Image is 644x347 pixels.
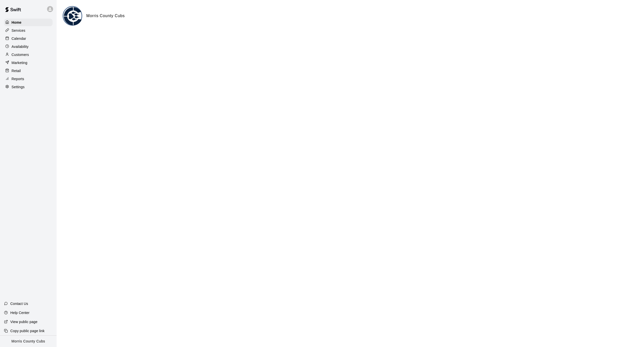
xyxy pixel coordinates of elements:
h6: Morris County Cubs [86,13,125,19]
p: Settings [12,84,25,89]
p: Copy public page link [10,328,45,333]
a: Settings [4,83,53,91]
p: Marketing [12,60,27,65]
a: Reports [4,75,53,83]
p: Help Center [10,310,29,315]
a: Retail [4,67,53,75]
p: Retail [12,68,21,73]
a: Marketing [4,59,53,67]
a: Availability [4,43,53,50]
p: Contact Us [10,301,28,306]
p: Home [12,20,22,25]
img: Morris County Cubs logo [63,7,82,26]
a: Services [4,27,53,34]
p: Services [12,28,25,33]
p: Availability [12,44,29,49]
p: Customers [12,52,29,57]
a: Customers [4,51,53,58]
p: View public page [10,319,37,324]
p: Calendar [12,36,26,41]
p: Reports [12,76,24,81]
a: Home [4,19,53,26]
p: Morris County Cubs [12,339,45,344]
a: Calendar [4,35,53,42]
